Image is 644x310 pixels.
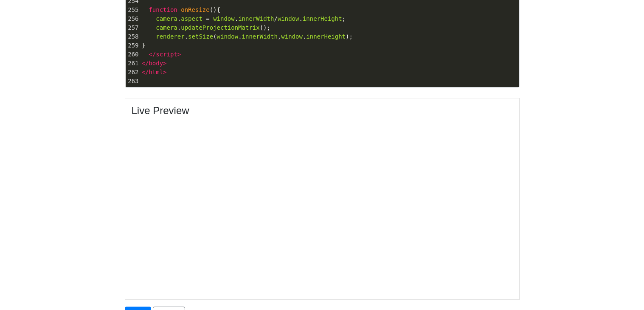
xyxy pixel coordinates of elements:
[126,14,140,23] div: 256
[206,15,209,22] span: =
[163,60,166,67] span: >
[142,60,149,67] span: </
[126,77,140,86] div: 263
[156,24,177,31] span: camera
[149,69,163,75] span: html
[238,15,274,22] span: innerWidth
[126,50,140,59] div: 260
[142,24,271,31] span: . ();
[217,33,239,40] span: window
[306,33,346,40] span: innerHeight
[274,15,277,22] span: /
[126,41,140,50] div: 259
[188,33,213,40] span: setSize
[278,15,299,22] span: window
[181,24,259,31] span: updateProjectionMatrix
[242,33,278,40] span: innerWidth
[126,6,140,14] div: 255
[142,42,146,49] span: }
[142,69,149,75] span: </
[181,6,209,13] span: onResize
[126,68,140,77] div: 262
[149,60,163,67] span: body
[149,6,177,13] span: function
[126,23,140,32] div: 257
[132,105,513,117] h4: Live Preview
[142,6,221,13] span: (){
[156,15,177,22] span: camera
[213,15,235,22] span: window
[126,59,140,68] div: 261
[163,69,166,75] span: >
[281,33,303,40] span: window
[156,51,177,58] span: script
[181,15,202,22] span: aspect
[126,32,140,41] div: 258
[156,33,184,40] span: renderer
[177,51,181,58] span: >
[142,15,346,22] span: . . . ;
[149,51,156,58] span: </
[303,15,342,22] span: innerHeight
[142,33,353,40] span: . ( . , . );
